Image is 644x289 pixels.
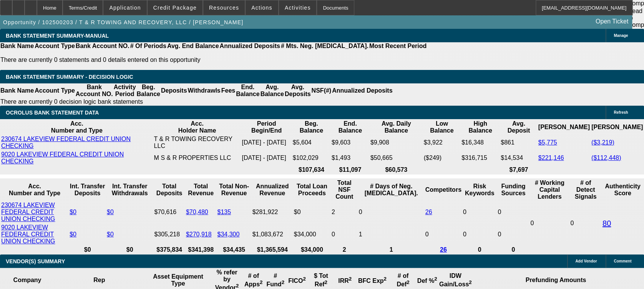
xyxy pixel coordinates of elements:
th: Total Deposits [154,179,184,201]
b: # of Apps [244,272,262,287]
th: Bank Account NO. [75,83,113,98]
b: IRR [338,277,352,284]
div: $281,922 [252,209,292,216]
th: Acc. Holder Name [154,120,241,135]
th: Avg. Daily Balance [370,120,423,135]
th: $1,365,594 [252,246,293,254]
th: # of Detect Signals [570,179,601,201]
a: 80 [603,219,611,228]
button: Actions [246,0,278,15]
sup: 2 [434,276,437,282]
td: 0 [463,201,497,223]
a: $0 [70,209,76,215]
th: High Balance [461,120,500,135]
th: Avg. Deposit [500,120,537,135]
a: $135 [217,209,231,215]
td: $5,604 [292,135,330,150]
span: Resources [209,5,239,11]
td: $16,348 [461,135,500,150]
th: Authenticity Score [602,179,643,201]
th: Int. Transfer Deposits [69,179,106,201]
td: $305,218 [154,224,184,245]
th: Activity Period [113,83,136,98]
sup: 2 [260,279,262,285]
th: Fees [221,83,236,98]
th: Risk Keywords [463,179,497,201]
td: $50,665 [370,151,423,165]
th: # Mts. Neg. [MEDICAL_DATA]. [281,42,369,50]
td: ($249) [423,151,460,165]
th: Withdrawls [187,83,221,98]
span: Add Vendor [575,259,597,263]
span: Bank Statement Summary - Decision Logic [6,74,133,80]
span: Manage [614,33,628,38]
sup: 2 [324,279,327,285]
a: 26 [440,246,447,253]
td: $102,029 [292,151,330,165]
th: $11,097 [331,166,369,174]
th: [PERSON_NAME] [591,120,643,135]
th: $0 [69,246,106,254]
span: 0 [530,220,534,226]
td: 1 [358,224,424,245]
a: Open Ticket [593,15,631,28]
th: Annualized Revenue [252,179,293,201]
td: $9,603 [331,135,369,150]
td: $3,922 [423,135,460,150]
th: $341,398 [186,246,216,254]
span: Activities [285,5,311,11]
a: $34,300 [217,231,239,238]
td: $0 [294,201,330,223]
th: Int. Transfer Withdrawals [106,179,153,201]
button: Resources [203,0,245,15]
td: 0 [358,201,424,223]
th: Beg. Balance [136,83,160,98]
td: [DATE] - [DATE] [241,135,291,150]
a: ($3,219) [591,139,614,146]
th: Total Loan Proceeds [294,179,330,201]
sup: 2 [349,276,352,282]
a: $5,775 [538,139,557,146]
th: NSF(#) [311,83,332,98]
span: Credit Package [153,5,197,11]
b: IDW Gain/Loss [439,272,472,287]
sup: 2 [407,279,409,285]
a: 230674 LAKEVIEW FEDERAL CREDIT UNION CHECKING [1,136,131,149]
td: M S & R PROPERTIES LLC [154,151,241,165]
a: $70,480 [186,209,208,215]
a: 230674 LAKEVIEW FEDERAL CREDIT UNION CHECKING [1,202,55,222]
span: OCROLUS BANK STATEMENT DATA [6,110,99,116]
b: Asset Equipment Type [153,273,203,287]
b: Rep [93,277,105,283]
td: 0 [331,224,358,245]
td: $34,000 [294,224,330,245]
td: 0 [497,201,529,223]
th: Annualized Deposits [332,83,393,98]
span: Opportunity / 102500203 / T & R TOWING AND RECOVERY, LLC / [PERSON_NAME] [3,19,243,25]
a: $0 [107,209,114,215]
th: Avg. Deposits [284,83,311,98]
th: $0 [106,246,153,254]
td: $14,534 [500,151,537,165]
th: Total Revenue [186,179,216,201]
a: 9020 LAKEVIEW FEDERAL CREDIT UNION CHECKING [1,224,55,244]
b: BFC Exp [358,277,387,284]
td: $861 [500,135,537,150]
th: [PERSON_NAME] [538,120,590,135]
span: BANK STATEMENT SUMMARY-MANUAL [6,33,109,39]
th: Acc. Number and Type [1,120,153,135]
button: Application [103,0,146,15]
b: $ Tot Ref [314,272,328,287]
th: Competitors [425,179,461,201]
th: Acc. Number and Type [1,179,68,201]
th: Total Non-Revenue [217,179,251,201]
a: $270,918 [186,231,212,238]
th: Deposits [161,83,188,98]
th: Account Type [34,42,75,50]
td: 0 [425,224,461,245]
th: 0 [497,246,529,254]
th: $60,573 [370,166,423,174]
th: $375,834 [154,246,184,254]
a: 9020 LAKEVIEW FEDERAL CREDIT UNION CHECKING [1,151,124,164]
span: VENDOR(S) SUMMARY [6,258,65,264]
